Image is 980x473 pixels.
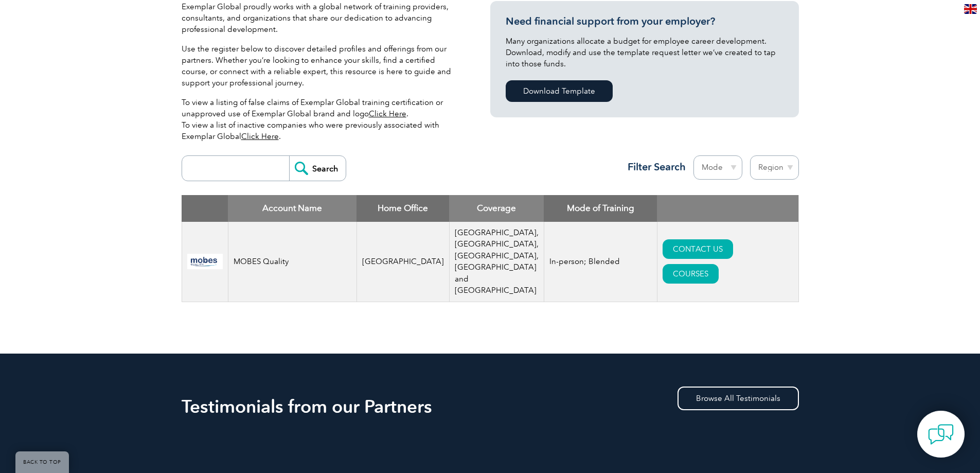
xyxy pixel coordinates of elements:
[369,109,406,118] a: Click Here
[289,156,346,181] input: Search
[928,422,954,447] img: contact-chat.png
[506,36,783,69] p: Many organizations allocate a budget for employee career development. Download, modify and use th...
[187,254,223,269] img: 072a24ac-d9bc-ea11-a814-000d3a79823d-logo.jpg
[506,15,783,28] h3: Need financial support from your employer?
[678,387,799,410] a: Browse All Testimonials
[182,1,459,35] p: Exemplar Global proudly works with a global network of training providers, consultants, and organ...
[657,195,798,222] th: : activate to sort column ascending
[663,239,733,259] a: CONTACT US
[228,195,357,222] th: Account Name: activate to sort column descending
[228,222,357,302] td: MOBES Quality
[182,43,459,89] p: Use the register below to discover detailed profiles and offerings from our partners. Whether you...
[357,222,449,302] td: [GEOGRAPHIC_DATA]
[449,222,544,302] td: [GEOGRAPHIC_DATA], [GEOGRAPHIC_DATA], [GEOGRAPHIC_DATA], [GEOGRAPHIC_DATA] and [GEOGRAPHIC_DATA]
[182,97,459,142] p: To view a listing of false claims of Exemplar Global training certification or unapproved use of ...
[506,80,613,102] a: Download Template
[182,398,799,415] h2: Testimonials from our Partners
[241,132,279,141] a: Click Here
[544,222,657,302] td: In-person; Blended
[621,161,686,173] h3: Filter Search
[964,4,977,14] img: en
[544,195,657,222] th: Mode of Training: activate to sort column ascending
[449,195,544,222] th: Coverage: activate to sort column ascending
[357,195,449,222] th: Home Office: activate to sort column ascending
[15,451,69,473] a: BACK TO TOP
[663,264,719,284] a: COURSES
